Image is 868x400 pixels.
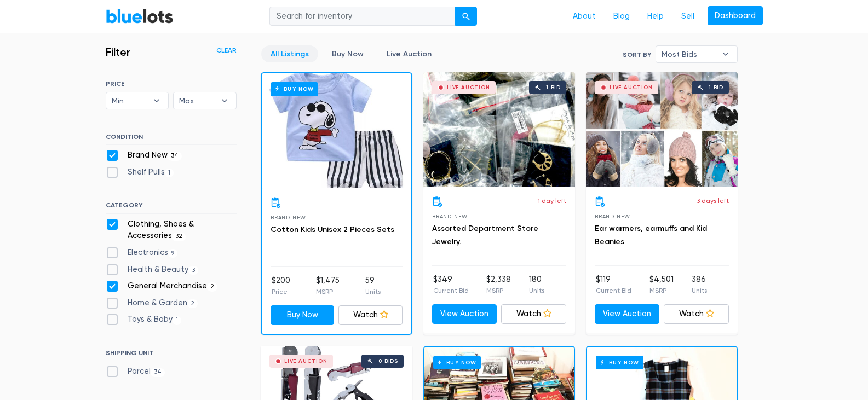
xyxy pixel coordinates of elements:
span: 2 [187,299,198,308]
b: ▾ [213,92,236,109]
span: Max [179,92,215,109]
a: Help [639,6,672,27]
h6: PRICE [106,80,237,88]
label: Health & Beauty [106,264,199,276]
b: ▾ [714,46,737,62]
p: Units [365,287,381,297]
p: Price [272,287,290,297]
a: Watch [501,304,566,324]
p: Units [692,286,707,295]
span: 9 [168,249,178,258]
a: Buy Now [323,45,373,62]
a: View Auction [595,304,660,324]
a: Live Auction 1 bid [423,72,575,187]
a: Buy Now [271,305,335,325]
div: 1 bid [546,85,561,90]
li: 386 [692,274,707,295]
a: Buy Now [262,73,411,188]
li: $4,501 [649,274,674,295]
div: Live Auction [610,85,653,90]
span: 32 [172,233,186,241]
div: Live Auction [284,358,327,364]
a: Dashboard [708,6,763,26]
div: 0 bids [378,358,398,364]
span: 34 [151,368,165,377]
span: Min [112,92,148,109]
li: $2,338 [486,274,511,295]
div: Live Auction [447,85,490,90]
li: $119 [596,274,631,295]
p: MSRP [649,286,674,295]
p: Current Bid [433,286,469,295]
a: BlueLots [106,8,174,24]
a: Ear warmers, earmuffs and Kid Beanies [595,224,707,246]
li: $1,475 [316,275,340,297]
h3: Filter [106,45,130,59]
span: 3 [188,266,199,275]
a: Live Auction 1 bid [586,72,738,187]
span: Brand New [432,213,468,219]
label: Parcel [106,366,165,378]
a: About [564,6,605,27]
h6: SHIPPING UNIT [106,349,237,361]
a: Assorted Department Store Jewelry. [432,224,538,246]
a: Live Auction [377,45,441,62]
a: Clear [216,45,237,55]
a: Cotton Kids Unisex 2 Pieces Sets [271,225,394,234]
a: Watch [664,304,729,324]
b: ▾ [145,92,168,109]
label: Clothing, Shoes & Accessories [106,218,237,242]
a: View Auction [432,304,497,324]
label: Electronics [106,247,178,259]
li: 180 [529,274,544,295]
p: 3 days left [697,196,729,206]
a: Watch [338,305,403,325]
label: Shelf Pulls [106,166,174,178]
label: Toys & Baby [106,314,182,326]
p: Current Bid [596,286,631,295]
p: 1 day left [538,196,566,206]
label: Brand New [106,149,182,161]
span: Brand New [271,215,306,221]
li: $200 [272,275,290,297]
p: MSRP [486,286,511,295]
span: 1 [173,316,182,325]
input: Search for inventory [269,7,456,26]
a: Sell [672,6,703,27]
h6: CATEGORY [106,201,237,213]
h6: Buy Now [271,82,318,96]
h6: Buy Now [433,356,481,369]
p: Units [529,286,544,295]
p: MSRP [316,287,340,297]
div: 1 bid [709,85,723,90]
label: Home & Garden [106,297,198,309]
a: All Listings [261,45,318,62]
span: Brand New [595,213,630,219]
li: 59 [365,275,381,297]
a: Blog [605,6,639,27]
label: General Merchandise [106,280,218,292]
span: 2 [207,282,218,291]
label: Sort By [623,50,651,60]
li: $349 [433,274,469,295]
span: 34 [168,152,182,160]
h6: Buy Now [596,356,643,369]
span: Most Bids [662,46,716,62]
span: 1 [165,169,174,177]
h6: CONDITION [106,133,237,145]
